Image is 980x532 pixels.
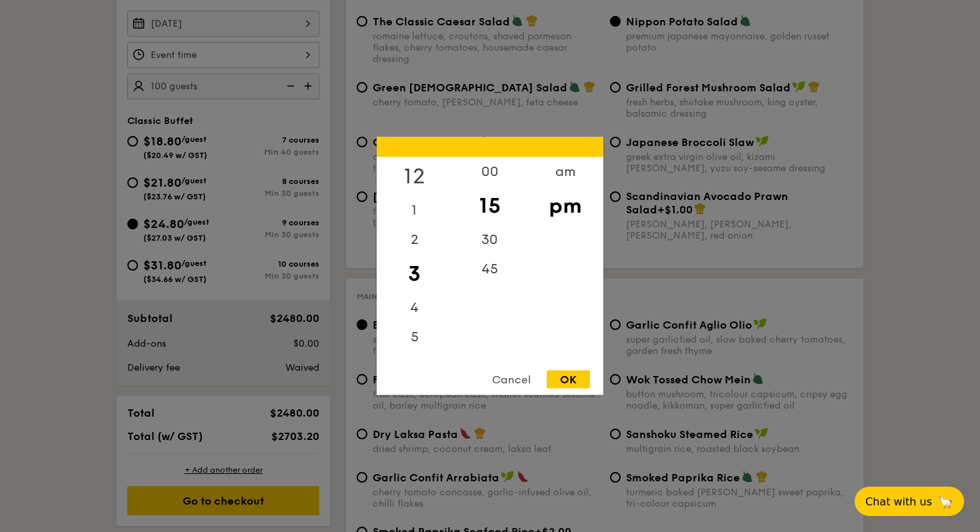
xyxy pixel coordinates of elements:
[452,187,527,225] div: 15
[377,352,452,381] div: 6
[937,494,953,509] span: 🦙
[452,157,527,187] div: 00
[377,157,452,196] div: 12
[452,225,527,255] div: 30
[527,187,603,225] div: pm
[855,487,964,516] button: Chat with us🦙
[377,323,452,352] div: 5
[547,371,590,389] div: OK
[527,157,603,187] div: am
[479,371,544,389] div: Cancel
[377,225,452,255] div: 2
[377,255,452,293] div: 3
[377,293,452,323] div: 4
[452,255,527,284] div: 45
[865,495,932,508] span: Chat with us
[377,196,452,225] div: 1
